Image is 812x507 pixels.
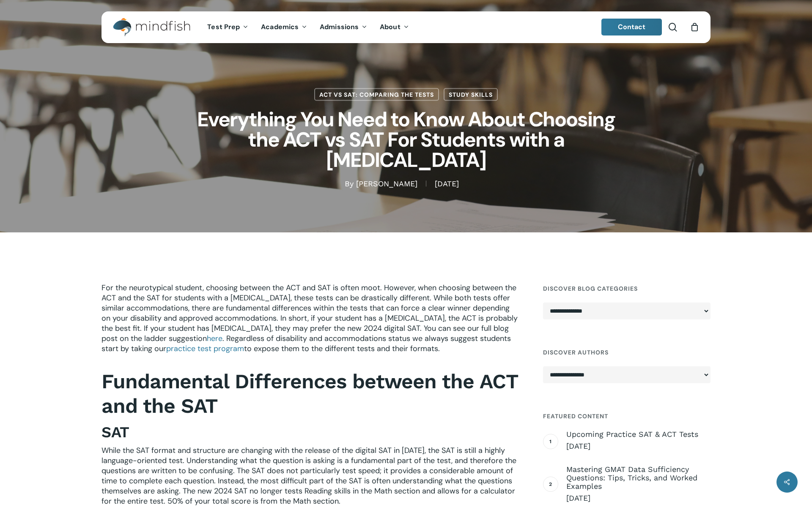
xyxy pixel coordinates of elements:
[101,11,710,43] header: Main Menu
[426,181,467,187] span: [DATE]
[566,430,710,451] a: Upcoming Practice SAT & ACT Tests [DATE]
[255,24,313,31] a: Academics
[101,369,518,418] b: Fundamental Differences between the ACT and the SAT
[314,88,439,101] a: ACT vs SAT: Comparing the Tests
[566,441,710,451] span: [DATE]
[201,11,415,43] nav: Main Menu
[320,22,359,31] span: Admissions
[207,22,240,31] span: Test Prep
[543,345,710,360] h4: Discover Authors
[261,22,299,31] span: Academics
[566,430,710,439] span: Upcoming Practice SAT & ACT Tests
[101,423,129,441] strong: SAT
[101,445,516,506] span: While the SAT format and structure are changing with the release of the digital SAT in [DATE], th...
[101,333,511,354] span: . Regardless of disability and accommodations status we always suggest students start by taking our
[101,283,518,343] span: For the neurotypical student, choosing between the ACT and SAT is often moot. However, when choos...
[566,465,710,503] a: Mastering GMAT Data Sufficiency Questions: Tips, Tricks, and Worked Examples [DATE]
[313,24,373,31] a: Admissions
[244,343,440,354] span: to expose them to the different tests and their formats.
[380,22,401,31] span: About
[201,24,255,31] a: Test Prep
[345,181,354,187] span: By
[566,465,710,491] span: Mastering GMAT Data Sufficiency Questions: Tips, Tricks, and Worked Examples
[444,88,498,101] a: Study Skills
[166,343,244,354] a: practice test program
[356,179,417,188] a: [PERSON_NAME]
[207,333,222,343] a: here
[543,409,710,424] h4: Featured Content
[601,19,662,35] a: Contact
[690,22,699,32] a: Cart
[543,281,710,296] h4: Discover Blog Categories
[195,101,617,179] h1: Everything You Need to Know About Choosing the ACT vs SAT For Students with a [MEDICAL_DATA]
[373,24,415,31] a: About
[566,493,710,503] span: [DATE]
[618,22,646,31] span: Contact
